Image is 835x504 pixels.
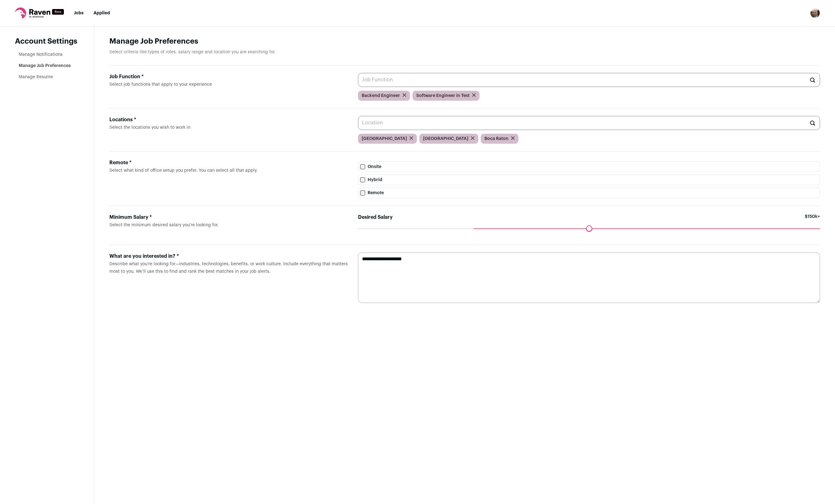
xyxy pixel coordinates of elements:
header: Account Settings [15,36,79,46]
a: Jobs [74,11,83,15]
span: Software Engineer in Test [416,93,470,99]
span: Select the locations you wish to work in [109,125,190,130]
input: Remote [360,190,365,195]
h1: Manage Job Preferences [109,36,820,46]
span: [GEOGRAPHIC_DATA] [362,136,407,142]
div: What are you interested in? * [109,252,348,260]
label: Onsite [358,161,820,172]
p: Select criteria like types of roles, salary range and location you are searching for. [109,49,820,55]
div: Locations * [109,116,348,123]
input: Job Function [358,73,820,87]
span: [GEOGRAPHIC_DATA] [423,136,468,142]
span: Backend Engineer [362,93,400,99]
input: Onsite [360,164,365,169]
span: Boca Raton [484,136,508,142]
span: Select what kind of office setup you prefer. You can select all that apply. [109,168,258,173]
label: Desired Salary [358,214,393,221]
input: Location [358,116,820,130]
a: Manage Notifications [19,52,63,57]
a: Applied [93,11,110,15]
input: Hybrid [360,177,365,182]
div: Job Function * [109,73,348,80]
label: Hybrid [358,175,820,185]
div: Minimum Salary * [109,214,348,221]
div: Remote * [109,159,348,166]
a: Manage Resume [19,75,53,79]
a: Manage Job Preferences [19,64,71,68]
label: Remote [358,188,820,198]
img: 16062681-medium_jpg [810,8,820,18]
span: Describe what you’re looking for—industries, technologies, benefits, or work culture. Include eve... [109,262,348,274]
span: Select job functions that apply to your experience [109,82,212,87]
span: $150k+ [805,214,820,228]
span: Select the minimum desired salary you’re looking for. [109,223,219,227]
button: Open dropdown [810,8,820,18]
